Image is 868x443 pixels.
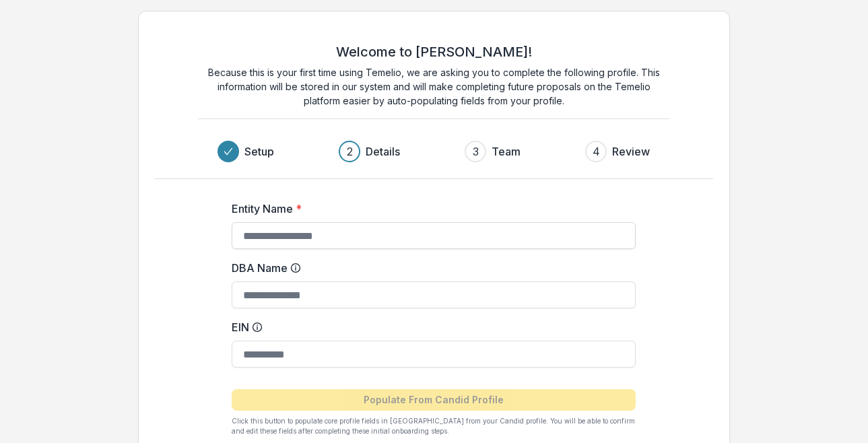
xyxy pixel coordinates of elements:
[492,143,521,160] h3: Team
[366,143,400,160] h3: Details
[232,201,628,217] label: Entity Name
[218,141,650,162] div: Progress
[593,143,600,160] div: 4
[232,389,636,411] button: Populate From Candid Profile
[232,416,636,436] p: Click this button to populate core profile fields in [GEOGRAPHIC_DATA] from your Candid profile. ...
[336,44,532,60] h2: Welcome to [PERSON_NAME]!
[244,143,274,160] h3: Setup
[612,143,650,160] h3: Review
[347,143,353,160] div: 2
[232,260,628,276] label: DBA Name
[198,65,669,108] p: Because this is your first time using Temelio, we are asking you to complete the following profil...
[473,143,479,160] div: 3
[232,319,628,335] label: EIN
